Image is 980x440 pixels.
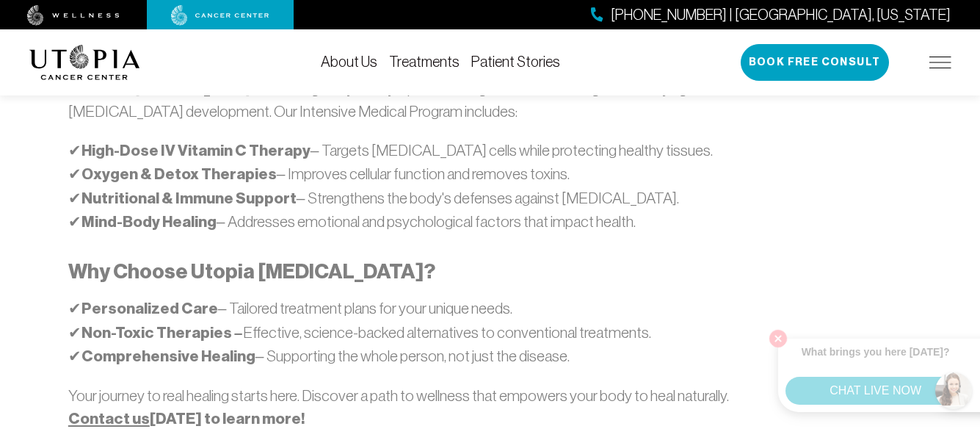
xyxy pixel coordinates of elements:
a: Contact us [68,409,150,428]
strong: Oxygen & Detox Therapies [81,165,277,184]
strong: Personalized Care [81,299,218,318]
a: [PHONE_NUMBER] | [GEOGRAPHIC_DATA], [US_STATE] [591,4,951,26]
strong: Why Choose Utopia [MEDICAL_DATA]? [68,259,435,284]
img: wellness [27,5,120,26]
strong: [DATE] to learn more! [68,409,305,428]
strong: Mind-Body Healing [81,212,217,231]
p: Your journey to real healing starts here. Discover a path to wellness that empowers your body to ... [68,384,912,431]
span: [PHONE_NUMBER] | [GEOGRAPHIC_DATA], [US_STATE] [611,4,951,26]
strong: High-Dose IV Vitamin C Therapy [81,141,311,160]
a: Patient Stories [471,54,560,70]
strong: Comprehensive Healing [81,347,255,366]
p: ✔ – Targets [MEDICAL_DATA] cells while protecting healthy tissues. ✔ – Improves cellular function... [68,139,912,234]
img: icon-hamburger [929,57,951,68]
strong: Nutritional & Immune Support [81,189,297,208]
strong: Non-Toxic Therapies – [81,323,243,342]
img: cancer center [171,5,269,26]
p: ✔ – Tailored treatment plans for your unique needs. ✔ Effective, science-backed alternatives to c... [68,297,912,369]
img: logo [29,45,140,80]
button: Book Free Consult [741,44,889,81]
a: About Us [321,54,377,70]
a: Treatments [389,54,460,70]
